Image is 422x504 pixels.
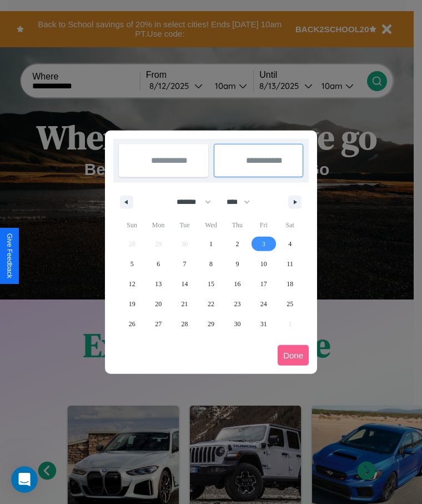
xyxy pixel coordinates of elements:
button: 3 [250,234,277,254]
button: 12 [119,274,145,294]
span: 10 [260,254,267,274]
span: Wed [198,216,224,234]
span: 24 [260,294,267,314]
span: 20 [155,294,162,314]
span: 13 [155,274,162,294]
button: Done [278,345,309,366]
span: 18 [287,274,293,294]
span: 19 [129,294,135,314]
span: Thu [224,216,250,234]
div: Give Feedback [6,233,13,278]
button: 29 [198,314,224,334]
button: 17 [250,274,277,294]
span: 15 [208,274,214,294]
button: 11 [277,254,303,274]
span: Tue [172,216,198,234]
button: 18 [277,274,303,294]
button: 5 [119,254,145,274]
span: 14 [182,274,188,294]
button: 20 [145,294,171,314]
button: 1 [198,234,224,254]
span: 23 [234,294,240,314]
button: 19 [119,294,145,314]
span: 22 [208,294,214,314]
button: 23 [224,294,250,314]
button: 9 [224,254,250,274]
span: 28 [182,314,188,334]
span: 3 [262,234,265,254]
span: 2 [235,234,239,254]
button: 8 [198,254,224,274]
button: 10 [250,254,277,274]
span: 11 [287,254,293,274]
button: 6 [145,254,171,274]
span: 9 [235,254,239,274]
span: 30 [234,314,240,334]
button: 2 [224,234,250,254]
span: 5 [130,254,134,274]
button: 24 [250,294,277,314]
iframe: Intercom live chat [11,466,38,493]
span: 29 [208,314,214,334]
span: 25 [287,294,293,314]
button: 22 [198,294,224,314]
button: 27 [145,314,171,334]
span: 6 [157,254,160,274]
span: 12 [129,274,135,294]
button: 26 [119,314,145,334]
button: 7 [172,254,198,274]
span: Sun [119,216,145,234]
span: Fri [250,216,277,234]
span: 1 [209,234,213,254]
button: 21 [172,294,198,314]
span: 4 [288,234,292,254]
span: 8 [209,254,213,274]
button: 13 [145,274,171,294]
button: 25 [277,294,303,314]
span: 26 [129,314,135,334]
span: Mon [145,216,171,234]
span: 16 [234,274,240,294]
span: 7 [183,254,187,274]
span: 17 [260,274,267,294]
button: 14 [172,274,198,294]
button: 16 [224,274,250,294]
button: 31 [250,314,277,334]
span: 31 [260,314,267,334]
button: 4 [277,234,303,254]
span: 21 [182,294,188,314]
button: 15 [198,274,224,294]
button: 28 [172,314,198,334]
button: 30 [224,314,250,334]
span: Sat [277,216,303,234]
span: 27 [155,314,162,334]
